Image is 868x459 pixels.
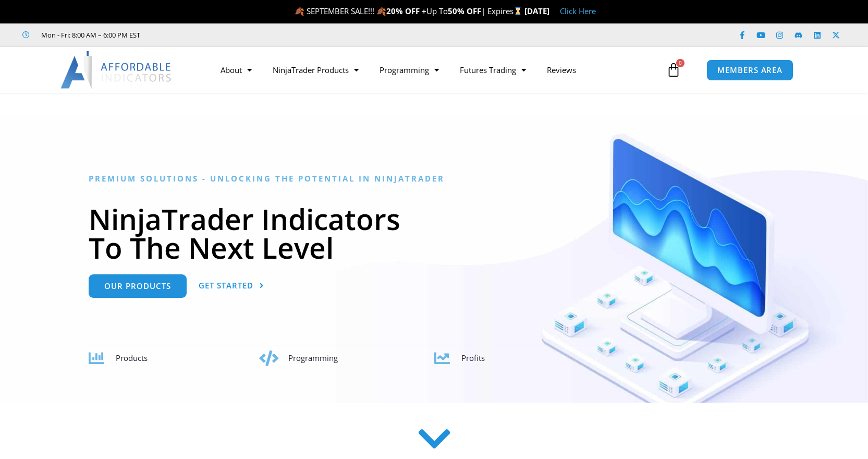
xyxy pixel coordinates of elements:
[536,58,586,82] a: Reviews
[514,7,522,15] img: ⌛
[210,58,664,82] nav: Menu
[104,282,171,290] span: Our Products
[288,353,338,363] span: Programming
[199,274,264,298] a: Get Started
[717,66,783,74] span: MEMBERS AREA
[155,30,311,40] iframe: Customer reviews powered by Trustpilot
[461,353,485,363] span: Profits
[706,59,793,81] a: MEMBERS AREA
[60,51,173,89] img: LogoAI | Affordable Indicators – NinjaTrader
[116,353,148,363] span: Products
[524,6,549,16] strong: [DATE]
[295,6,524,16] span: 🍂 SEPTEMBER SALE!!! 🍂 Up To | Expires
[39,29,140,41] span: Mon - Fri: 8:00 AM – 6:00 PM EST
[369,58,449,82] a: Programming
[199,282,253,289] span: Get Started
[448,6,481,16] strong: 50% OFF
[651,55,696,85] a: 0
[89,204,779,262] h1: NinjaTrader Indicators To The Next Level
[262,58,369,82] a: NinjaTrader Products
[449,58,536,82] a: Futures Trading
[560,6,596,16] a: Click Here
[386,6,426,16] strong: 20% OFF +
[89,274,187,298] a: Our Products
[89,174,779,184] h6: Premium Solutions - Unlocking the Potential in NinjaTrader
[210,58,262,82] a: About
[676,59,684,67] span: 0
